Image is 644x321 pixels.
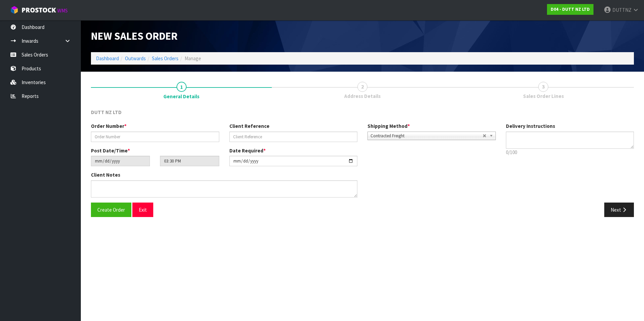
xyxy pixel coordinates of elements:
input: Order Number [91,132,219,142]
small: WMS [57,7,68,14]
input: Client Reference [229,132,358,142]
span: New Sales Order [91,29,178,43]
a: Sales Orders [152,55,179,62]
label: Client Reference [229,122,269,130]
span: ProStock [22,6,56,14]
button: Exit [132,203,153,217]
strong: D04 - DUTT NZ LTD [551,6,590,12]
label: Delivery Instructions [506,122,555,130]
button: Next [604,203,634,217]
a: Outwards [125,55,146,62]
p: 0/100 [506,149,634,156]
label: Post Date/Time [91,147,130,154]
span: Create Order [97,207,125,213]
span: General Details [91,104,634,222]
span: Sales Order Lines [523,93,564,100]
span: 3 [538,82,548,92]
label: Date Required [229,147,266,154]
label: Shipping Method [367,122,410,130]
span: Contracted Freight [371,132,483,140]
span: Manage [185,55,201,62]
span: 1 [176,82,187,92]
span: General Details [163,93,199,100]
button: Create Order [91,203,131,217]
span: DUTTNZ [612,7,632,13]
img: cube-alt.png [10,6,19,14]
a: Dashboard [96,55,119,62]
span: Address Details [344,93,381,100]
label: Client Notes [91,171,120,178]
label: Order Number [91,122,127,130]
span: DUTT NZ LTD [91,109,122,115]
span: 2 [357,82,367,92]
